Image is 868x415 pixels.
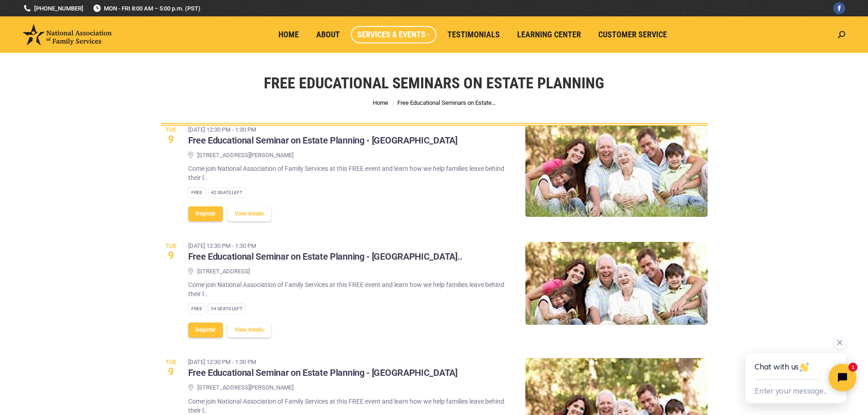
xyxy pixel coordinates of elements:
a: Home [272,26,305,43]
h3: Free Educational Seminar on Estate Planning - [GEOGRAPHIC_DATA].. [188,251,463,263]
span: [STREET_ADDRESS] [197,267,250,276]
a: Learning Center [511,26,587,43]
span: [STREET_ADDRESS][PERSON_NAME] [197,151,293,160]
time: [DATE] 12:30 pm - 1:30 pm [188,241,463,251]
a: About [310,26,346,43]
div: Free [188,303,205,314]
div: Free [188,187,205,198]
button: Register [188,323,223,338]
p: Come join National Association of Family Services at this FREE event and learn how we help famili... [188,397,512,415]
span: [STREET_ADDRESS][PERSON_NAME] [197,384,293,392]
h1: Free Educational Seminars on Estate Planning [264,73,604,93]
img: Free Educational Seminar on Estate Planning - South San Jose [525,242,708,324]
a: Facebook page opens in new window [833,2,845,14]
button: View details [227,206,271,221]
button: Register [188,206,223,221]
span: Tue [161,127,181,133]
span: Home [278,30,299,40]
button: View details [227,323,271,338]
span: Testimonials [447,30,500,40]
span: Free Educational Seminars on Estate… [397,99,496,106]
span: 9 [161,134,181,144]
h3: Free Educational Seminar on Estate Planning - [GEOGRAPHIC_DATA] [188,135,457,147]
span: 9 [161,251,181,261]
h3: Free Educational Seminar on Estate Planning - [GEOGRAPHIC_DATA] [188,367,457,379]
time: [DATE] 12:30 pm - 1:30 pm [188,125,457,134]
time: [DATE] 12:30 pm - 1:30 pm [188,358,457,367]
a: Testimonials [441,26,506,43]
a: Home [373,99,388,106]
iframe: Tidio Chat [725,324,868,415]
img: National Association of Family Services [23,24,112,45]
img: Free Educational Seminar on Estate Planning - Fremont [525,126,708,217]
span: 9 [161,367,181,377]
span: Tue [161,243,181,249]
span: Customer Service [598,30,667,40]
span: Learning Center [517,30,581,40]
p: Come join National Association of Family Services at this FREE event and learn how we help famili... [188,280,512,298]
p: Come join National Association of Family Services at this FREE event and learn how we help famili... [188,164,512,182]
span: Tue [161,359,181,365]
span: About [316,30,340,40]
div: 42 Seats left [208,187,246,198]
span: Services & Events [357,30,430,40]
div: 54 Seats left [208,303,246,314]
a: [PHONE_NUMBER] [23,4,83,13]
span: MON - FRI 8:00 AM – 5:00 p.m. (PST) [92,4,200,13]
a: Customer Service [592,26,673,43]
